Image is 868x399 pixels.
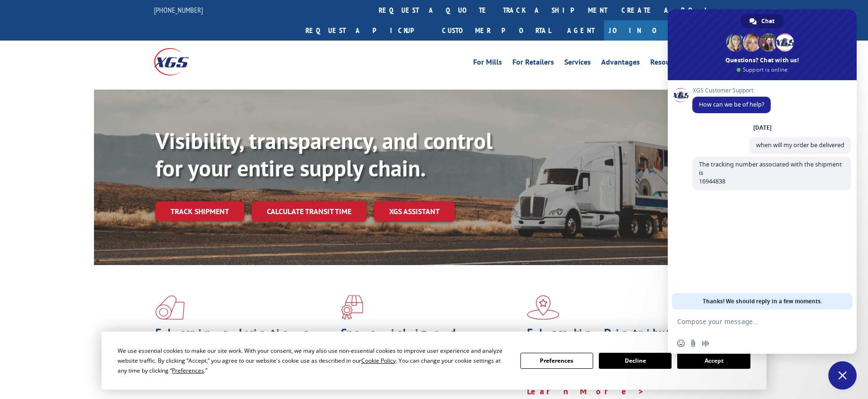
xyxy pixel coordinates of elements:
[741,14,784,28] div: Chat
[558,20,604,41] a: Agent
[761,14,774,28] span: Chat
[252,201,366,222] a: Calculate transit time
[702,340,709,347] span: Audio message
[703,293,822,309] span: Thanks! We should reply in a few moments.
[601,58,640,69] a: Advantages
[599,353,672,369] button: Decline
[520,353,593,369] button: Preferences
[473,58,502,69] a: For Mills
[692,87,771,94] span: XGS Customer Support
[689,340,697,347] span: Send a file
[155,126,493,183] b: Visibility, transparency, and control for your entire supply chain.
[154,5,203,15] a: [PHONE_NUMBER]
[699,160,842,185] span: The tracking number associated with the shipment is 16944838
[650,58,683,69] a: Resources
[155,201,244,221] a: Track shipment
[374,201,455,222] a: XGS ASSISTANT
[677,353,750,369] button: Accept
[102,332,766,390] div: Cookie Consent Prompt
[118,346,509,375] div: We use essential cookies to make our site work. With your consent, we may also use non-essential ...
[756,141,844,149] span: when will my order be delivered
[527,327,706,355] h1: Flagship Distribution Model
[828,361,857,390] div: Close chat
[677,340,685,347] span: Insert an emoji
[527,386,645,397] a: Learn More >
[753,125,772,131] div: [DATE]
[564,58,591,69] a: Services
[298,20,435,41] a: Request a pickup
[512,58,554,69] a: For Retailers
[172,366,204,374] span: Preferences
[677,317,826,326] textarea: Compose your message...
[604,20,714,41] a: Join Our Team
[341,327,519,355] h1: Specialized Freight Experts
[361,357,396,365] span: Cookie Policy
[527,295,560,320] img: xgs-icon-flagship-distribution-model-red
[699,100,764,108] span: How can we be of help?
[155,327,334,355] h1: Flooring Logistics Solutions
[435,20,558,41] a: Customer Portal
[155,295,185,320] img: xgs-icon-total-supply-chain-intelligence-red
[341,295,363,320] img: xgs-icon-focused-on-flooring-red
